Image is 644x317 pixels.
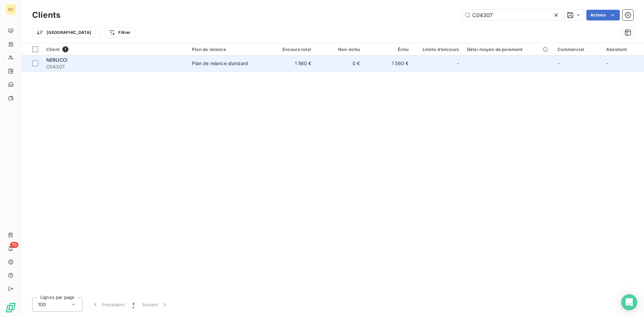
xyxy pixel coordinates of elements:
span: NERUCCI [46,57,67,63]
span: 1 [132,301,134,308]
span: 100 [38,301,46,308]
div: Commercial [557,47,598,52]
img: Logo LeanPay [5,302,16,313]
span: Client [46,47,60,52]
td: 1 560 € [267,55,316,71]
div: Non-échu [320,47,360,52]
div: Assistant [606,47,640,52]
div: Plan de relance standard [192,60,248,67]
div: Encours total [271,47,312,52]
div: Délai moyen de paiement [467,47,549,52]
td: 0 € [316,55,364,71]
button: Actions [586,10,620,20]
div: Plan de relance [192,47,263,52]
button: Précédent [88,298,128,312]
button: [GEOGRAPHIC_DATA] [32,27,96,38]
span: C04307 [46,63,184,70]
span: - [606,60,608,66]
input: Rechercher [462,10,562,20]
div: Échu [368,47,409,52]
span: 1 [62,46,68,52]
td: 1 560 € [364,55,413,71]
span: 70 [10,242,18,248]
span: - [557,60,559,66]
div: Open Intercom Messenger [621,294,637,310]
button: Filtrer [104,27,135,38]
button: 1 [128,298,138,312]
div: Limite d’encours [417,47,459,52]
div: GC [5,4,16,15]
button: Suivant [138,298,172,312]
h3: Clients [32,9,60,21]
span: - [457,60,459,67]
